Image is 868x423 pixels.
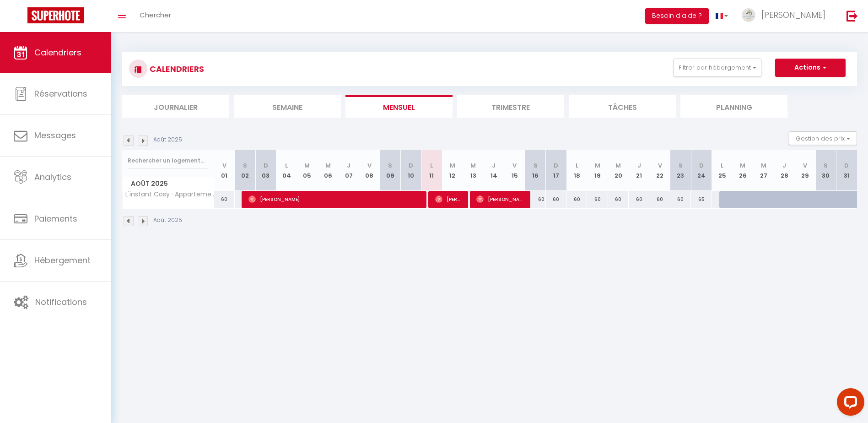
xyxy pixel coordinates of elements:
abbr: L [285,161,288,170]
th: 16 [525,150,545,191]
abbr: V [658,161,662,170]
span: Août 2025 [123,177,214,190]
abbr: J [637,161,641,170]
button: Besoin d'aide ? [645,8,709,24]
img: logout [846,10,858,22]
th: 25 [712,150,732,191]
th: 31 [836,150,857,191]
li: Tâches [569,95,676,118]
span: Hébergement [34,255,91,266]
li: Planning [680,95,787,118]
button: Filtrer par hébergement [674,59,761,77]
abbr: V [512,161,517,170]
th: 24 [691,150,712,191]
abbr: M [761,161,766,170]
p: Août 2025 [153,216,182,225]
th: 15 [504,150,525,191]
abbr: D [554,161,558,170]
th: 14 [484,150,504,191]
abbr: L [721,161,723,170]
div: 60 [546,191,566,208]
abbr: V [803,161,807,170]
th: 18 [566,150,587,191]
abbr: D [844,161,849,170]
th: 11 [421,150,442,191]
th: 17 [546,150,566,191]
th: 22 [649,150,670,191]
th: 10 [400,150,421,191]
th: 26 [733,150,753,191]
abbr: J [347,161,350,170]
th: 07 [338,150,359,191]
span: [PERSON_NAME] [435,190,463,208]
span: Messages [34,130,76,141]
th: 02 [235,150,255,191]
th: 12 [442,150,463,191]
span: Analytics [34,171,71,183]
th: 27 [753,150,774,191]
input: Rechercher un logement... [128,152,209,169]
abbr: J [492,161,496,170]
span: [PERSON_NAME] [761,9,825,21]
div: 60 [566,191,587,208]
abbr: M [325,161,331,170]
div: 60 [629,191,649,208]
abbr: D [409,161,413,170]
th: 28 [774,150,794,191]
div: 65 [691,191,712,208]
abbr: M [304,161,310,170]
span: Calendriers [34,47,81,58]
th: 09 [380,150,400,191]
abbr: D [699,161,704,170]
abbr: V [367,161,372,170]
th: 21 [629,150,649,191]
abbr: M [470,161,476,170]
abbr: S [824,161,828,170]
th: 06 [318,150,338,191]
abbr: S [243,161,247,170]
span: L'instant Cosy · Appartement [PERSON_NAME] [124,191,216,198]
li: Journalier [122,95,229,118]
div: 60 [608,191,629,208]
th: 30 [815,150,836,191]
th: 03 [255,150,276,191]
th: 23 [670,150,691,191]
div: 60 [214,191,235,208]
div: 60 [525,191,545,208]
th: 19 [587,150,608,191]
abbr: M [595,161,600,170]
button: Actions [775,59,846,77]
div: 60 [649,191,670,208]
iframe: LiveChat chat widget [830,385,868,423]
abbr: V [222,161,226,170]
span: Notifications [35,296,87,308]
span: Réservations [34,88,87,99]
div: 60 [670,191,691,208]
abbr: J [782,161,786,170]
span: [PERSON_NAME] [476,190,524,208]
div: 60 [587,191,608,208]
img: ... [742,8,755,22]
h3: CALENDRIERS [147,59,204,79]
abbr: L [430,161,433,170]
abbr: S [679,161,683,170]
span: [PERSON_NAME] [248,190,420,208]
th: 08 [359,150,380,191]
button: Gestion des prix [789,131,857,145]
li: Trimestre [457,95,564,118]
abbr: M [740,161,745,170]
abbr: S [534,161,538,170]
img: Super Booking [27,7,84,23]
th: 20 [608,150,629,191]
p: Août 2025 [153,136,182,144]
abbr: L [576,161,578,170]
th: 13 [463,150,483,191]
li: Semaine [234,95,341,118]
th: 04 [276,150,297,191]
span: Paiements [34,213,77,224]
abbr: M [615,161,621,170]
th: 01 [214,150,235,191]
abbr: M [450,161,455,170]
th: 05 [297,150,318,191]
